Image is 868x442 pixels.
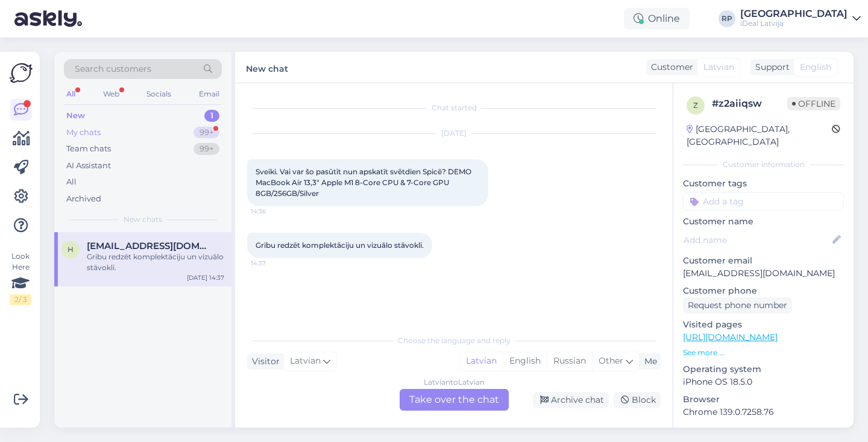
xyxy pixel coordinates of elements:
[693,101,698,110] span: z
[400,389,509,411] div: Take over the chat
[683,347,844,358] p: See more ...
[703,61,734,74] span: Latvian
[10,62,33,84] img: Askly Logo
[533,392,609,408] div: Archive chat
[144,86,174,102] div: Socials
[10,251,31,305] div: Look Here
[197,86,222,102] div: Email
[640,355,657,368] div: Me
[187,273,224,282] div: [DATE] 14:37
[247,355,280,368] div: Visitor
[684,233,830,247] input: Add name
[683,393,844,406] p: Browser
[66,127,101,139] div: My chats
[246,59,288,75] label: New chat
[256,241,424,250] span: Gribu redzēt komplektāciju un vizuālo stāvokli.
[101,86,122,102] div: Web
[683,215,844,228] p: Customer name
[787,97,840,110] span: Offline
[10,294,31,305] div: 2 / 3
[687,123,832,148] div: [GEOGRAPHIC_DATA], [GEOGRAPHIC_DATA]
[460,352,503,370] div: Latvian
[66,143,111,155] div: Team chats
[683,159,844,170] div: Customer information
[683,177,844,190] p: Customer tags
[68,245,74,254] span: h
[683,254,844,267] p: Customer email
[624,8,690,30] div: Online
[614,392,661,408] div: Block
[599,355,623,366] span: Other
[683,406,844,418] p: Chrome 139.0.7258.76
[64,86,78,102] div: All
[75,63,151,75] span: Search customers
[740,9,861,28] a: [GEOGRAPHIC_DATA]iDeal Latvija
[251,207,296,216] span: 14:36
[204,110,219,122] div: 1
[740,19,848,28] div: iDeal Latvija
[290,355,321,368] span: Latvian
[683,376,844,388] p: iPhone OS 18.5.0
[193,143,219,155] div: 99+
[247,335,661,346] div: Choose the language and reply
[251,259,296,268] span: 14:37
[740,9,848,19] div: [GEOGRAPHIC_DATA]
[503,352,547,370] div: English
[66,110,85,122] div: New
[712,96,787,111] div: # z2aiiqsw
[66,160,111,172] div: AI Assistant
[800,61,831,74] span: English
[683,297,792,314] div: Request phone number
[683,192,844,210] input: Add a tag
[256,167,473,198] span: Sveiki. Vai var šo pasūtīt nun apskatīt svētdien Spicē? DEMO MacBook Air 13,3" Apple M1 8-Core CP...
[719,10,735,27] div: RP
[66,176,77,188] div: All
[646,61,693,74] div: Customer
[683,267,844,280] p: [EMAIL_ADDRESS][DOMAIN_NAME]
[547,352,592,370] div: Russian
[683,318,844,331] p: Visited pages
[424,377,485,388] div: Latvian to Latvian
[193,127,219,139] div: 99+
[683,332,778,343] a: [URL][DOMAIN_NAME]
[750,61,790,74] div: Support
[683,363,844,376] p: Operating system
[87,251,224,273] div: Gribu redzēt komplektāciju un vizuālo stāvokli.
[124,214,162,225] span: New chats
[247,128,661,139] div: [DATE]
[683,285,844,297] p: Customer phone
[66,193,101,205] div: Archived
[247,103,661,113] div: Chat started
[87,241,212,251] span: haraldsfil@gmail.com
